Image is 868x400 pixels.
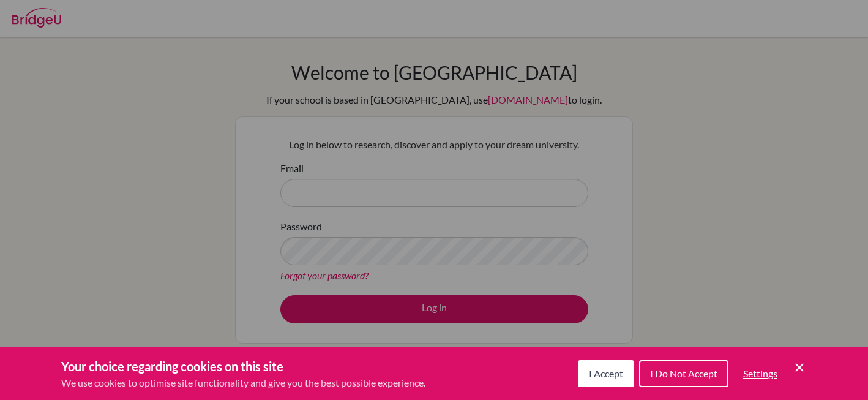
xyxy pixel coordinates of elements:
[650,368,717,379] span: I Do Not Accept
[589,368,623,379] span: I Accept
[743,368,777,379] span: Settings
[639,360,728,387] button: I Do Not Accept
[733,361,787,386] button: Settings
[61,375,425,390] p: We use cookies to optimise site functionality and give you the best possible experience.
[578,360,634,387] button: I Accept
[61,357,425,375] h3: Your choice regarding cookies on this site
[792,360,807,375] button: Save and close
